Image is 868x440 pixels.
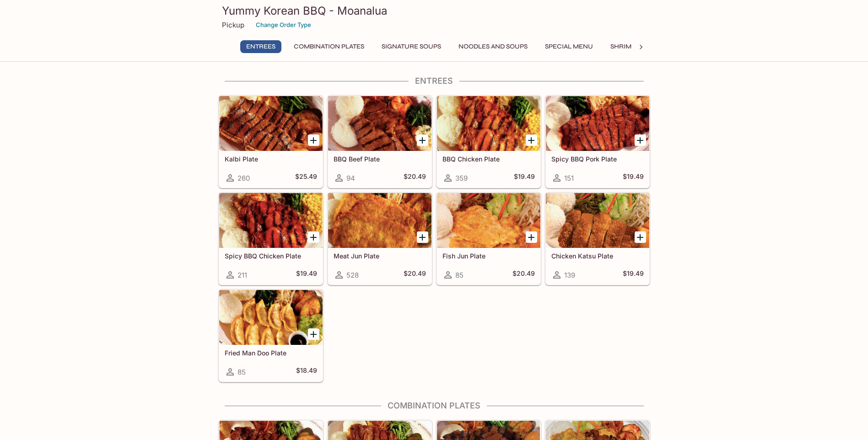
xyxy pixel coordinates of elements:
a: Spicy BBQ Pork Plate151$19.49 [545,96,650,188]
div: BBQ Beef Plate [328,96,431,151]
div: Kalbi Plate [219,96,323,151]
button: Change Order Type [252,18,315,32]
div: Meat Jun Plate [328,193,431,248]
span: 528 [346,271,359,279]
button: Signature Soups [377,40,446,53]
button: Entrees [240,40,281,53]
a: Spicy BBQ Chicken Plate211$19.49 [219,193,323,285]
button: Add Fried Man Doo Plate [308,328,319,340]
button: Add Fish Jun Plate [526,231,537,243]
button: Add Kalbi Plate [308,134,319,146]
span: 139 [564,271,575,279]
div: Fried Man Doo Plate [219,290,323,345]
button: Shrimp Combos [605,40,671,53]
button: Special Menu [540,40,598,53]
a: Fish Jun Plate85$20.49 [437,193,541,285]
button: Add BBQ Chicken Plate [526,134,537,146]
h5: Fish Jun Plate [442,252,535,260]
p: Pickup [222,21,244,29]
span: 85 [237,368,246,376]
div: Chicken Katsu Plate [546,193,649,248]
div: BBQ Chicken Plate [437,96,540,151]
h5: Fried Man Doo Plate [225,349,317,357]
h3: Yummy Korean BBQ - Moanalua [222,4,647,18]
a: Kalbi Plate260$25.49 [219,96,323,188]
h5: BBQ Beef Plate [334,155,426,163]
h5: $19.49 [296,269,317,280]
h5: Spicy BBQ Chicken Plate [225,252,317,260]
h5: $19.49 [623,172,644,183]
div: Spicy BBQ Chicken Plate [219,193,323,248]
h5: $20.49 [404,269,426,280]
a: Chicken Katsu Plate139$19.49 [545,193,650,285]
div: Fish Jun Plate [437,193,540,248]
button: Add Spicy BBQ Chicken Plate [308,231,319,243]
h5: Meat Jun Plate [334,252,426,260]
h5: $19.49 [623,269,644,280]
button: Add Meat Jun Plate [417,231,428,243]
button: Noodles and Soups [453,40,533,53]
h5: Spicy BBQ Pork Plate [551,155,644,163]
a: BBQ Beef Plate94$20.49 [328,96,432,188]
h5: $20.49 [512,269,535,280]
span: 85 [455,271,464,279]
span: 94 [346,174,355,182]
a: Fried Man Doo Plate85$18.49 [219,290,323,382]
h5: BBQ Chicken Plate [442,155,535,163]
a: Meat Jun Plate528$20.49 [328,193,432,285]
button: Add Spicy BBQ Pork Plate [635,134,646,146]
h5: Kalbi Plate [225,155,317,163]
span: 359 [455,174,468,182]
h5: Chicken Katsu Plate [551,252,644,260]
button: Combination Plates [289,40,369,53]
a: BBQ Chicken Plate359$19.49 [437,96,541,188]
span: 211 [237,271,247,279]
h5: $18.49 [296,366,317,377]
h4: Combination Plates [218,401,650,411]
button: Add Chicken Katsu Plate [635,231,646,243]
button: Add BBQ Beef Plate [417,134,428,146]
span: 151 [564,174,574,182]
h5: $19.49 [514,172,535,183]
h5: $20.49 [404,172,426,183]
div: Spicy BBQ Pork Plate [546,96,649,151]
h4: Entrees [218,76,650,86]
span: 260 [237,174,250,182]
h5: $25.49 [295,172,317,183]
